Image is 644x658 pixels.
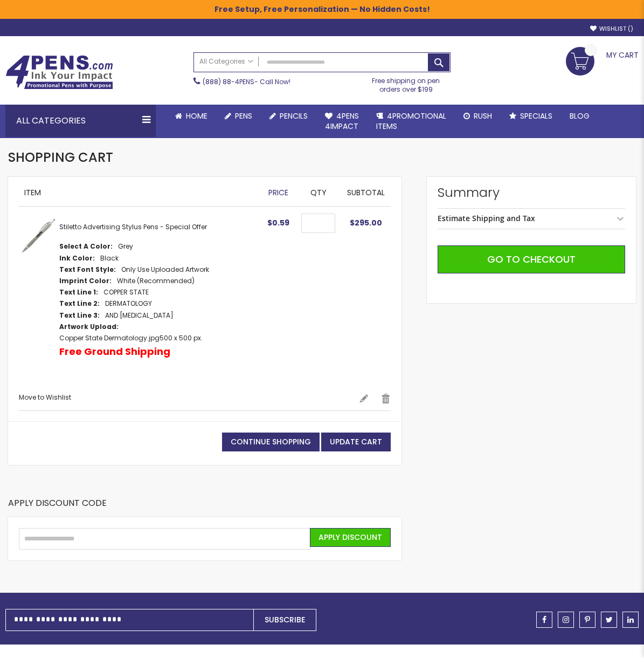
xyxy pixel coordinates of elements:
[105,299,152,308] dd: DERMATOLOGY
[536,612,552,628] a: facebook
[59,345,170,358] p: Free Ground Shipping
[585,616,590,623] span: pinterest
[321,433,391,451] button: Update Cart
[438,245,625,273] button: Go to Checkout
[606,616,613,623] span: twitter
[310,187,327,198] span: Qty
[455,105,501,128] a: Rush
[280,111,308,121] span: Pencils
[194,53,259,71] a: All Categories
[59,242,113,251] dt: Select A Color
[118,242,133,251] dd: Grey
[59,288,98,297] dt: Text Line 1
[542,616,546,623] span: facebook
[558,612,574,628] a: instagram
[316,105,368,138] a: 4Pens4impact
[253,609,316,631] button: Subscribe
[5,105,156,137] div: All Categories
[105,311,174,320] dd: AND [MEDICAL_DATA]
[103,288,149,297] dd: COPPER STATE
[376,111,446,132] span: 4PROMOTIONAL ITEMS
[267,217,289,228] span: $0.59
[474,111,492,121] span: Rush
[268,187,288,198] span: Price
[59,254,95,263] dt: Ink Color
[330,436,382,447] span: Update Cart
[368,105,455,138] a: 4PROMOTIONALITEMS
[347,187,385,198] span: Subtotal
[19,217,57,255] img: Stiletto Advertising Stylus Pens-Grey
[59,222,207,231] a: Stiletto Advertising Stylus Pens - Special Offer
[501,105,561,128] a: Specials
[186,111,207,121] span: Home
[235,111,252,121] span: Pens
[579,612,595,628] a: pinterest
[231,436,311,447] span: Continue Shopping
[59,265,116,274] dt: Text Font Style
[8,148,113,166] span: Shopping Cart
[622,612,639,628] a: linkedin
[563,616,569,623] span: instagram
[261,105,316,128] a: Pencils
[203,77,290,86] span: - Call Now!
[100,254,119,263] dd: Black
[361,72,451,94] div: Free shipping on pen orders over $199
[318,532,382,543] span: Apply Discount
[59,299,100,308] dt: Text Line 2
[199,57,253,66] span: All Categories
[59,323,119,331] dt: Artwork Upload
[59,311,100,320] dt: Text Line 3
[325,111,359,132] span: 4Pens 4impact
[520,111,552,121] span: Specials
[601,612,617,628] a: twitter
[5,55,113,90] img: 4Pens Custom Pens and Promotional Products
[627,616,634,623] span: linkedin
[59,334,203,342] dd: 500 x 500 px.
[570,111,590,121] span: Blog
[561,105,598,128] a: Blog
[438,184,625,201] strong: Summary
[222,433,320,451] a: Continue Shopping
[167,105,216,128] a: Home
[121,265,209,274] dd: Only Use Uploaded Artwork
[265,614,305,625] span: Subscribe
[59,277,112,285] dt: Imprint Color
[59,333,160,342] a: Copper State Dermatology.jpg
[24,187,41,198] span: Item
[117,277,195,285] dd: White (Recommended)
[350,217,382,228] span: $295.00
[19,393,71,402] a: Move to Wishlist
[8,497,107,517] strong: Apply Discount Code
[216,105,261,128] a: Pens
[203,77,254,86] a: (888) 88-4PENS
[19,217,59,382] a: Stiletto Advertising Stylus Pens-Grey
[438,213,535,223] strong: Estimate Shipping and Tax
[590,25,633,33] a: Wishlist
[487,252,576,266] span: Go to Checkout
